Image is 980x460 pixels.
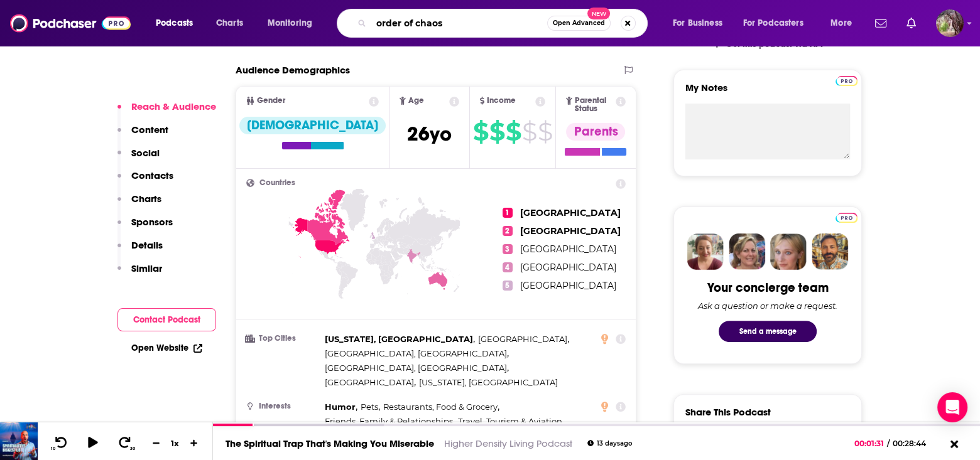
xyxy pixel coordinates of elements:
[114,436,138,451] button: 30
[349,9,660,38] div: Search podcasts, credits, & more...
[246,402,320,410] h3: Interests
[165,438,186,448] div: 1 x
[503,262,513,272] span: 4
[325,361,509,375] span: ,
[887,439,890,448] span: /
[10,11,131,35] img: Podchaser - Follow, Share and Rate Podcasts
[130,446,135,451] span: 30
[937,392,967,422] div: Open Intercom Messenger
[458,416,562,426] span: Travel, Tourism & Aviation
[325,400,357,414] span: ,
[901,13,921,34] a: Show notifications dropdown
[117,169,173,193] button: Contacts
[812,233,848,270] img: Jon Profile
[664,13,738,33] button: open menu
[117,262,162,286] button: Similar
[117,216,173,239] button: Sponsors
[408,97,424,105] span: Age
[444,437,572,449] a: Higher Density Living Podcast
[520,207,621,218] span: [GEOGRAPHIC_DATA]
[226,437,434,449] a: The Spiritual Trap That's Making You Miserable
[566,123,625,141] div: Parents
[257,97,285,105] span: Gender
[131,100,216,112] p: Reach & Audience
[685,406,771,418] h3: Share This Podcast
[729,233,765,270] img: Barbara Profile
[117,100,216,124] button: Reach & Audience
[707,280,829,296] div: Your concierge team
[48,436,72,451] button: 10
[830,14,852,32] span: More
[735,13,822,33] button: open menu
[473,122,488,142] span: $
[325,375,416,390] span: ,
[870,13,891,34] a: Show notifications dropdown
[131,147,160,159] p: Social
[854,439,887,448] span: 00:01:31
[522,122,536,142] span: $
[687,233,724,270] img: Sydney Profile
[478,332,569,346] span: ,
[890,439,939,448] span: 00:28:44
[268,14,312,32] span: Monitoring
[836,76,857,86] img: Podchaser Pro
[383,400,499,414] span: ,
[371,13,547,33] input: Search podcasts, credits, & more...
[520,243,616,255] span: [GEOGRAPHIC_DATA]
[719,321,817,342] button: Send a message
[325,363,507,373] span: [GEOGRAPHIC_DATA], [GEOGRAPHIC_DATA]
[156,14,193,32] span: Podcasts
[131,193,161,205] p: Charts
[520,225,621,237] span: [GEOGRAPHIC_DATA]
[836,213,857,223] img: Podchaser Pro
[325,402,356,412] span: Humor
[117,124,168,147] button: Content
[246,334,320,343] h3: Top Cities
[131,343,202,353] a: Open Website
[325,414,455,429] span: ,
[506,122,521,142] span: $
[383,402,498,412] span: Restaurants, Food & Grocery
[419,377,558,387] span: [US_STATE], [GEOGRAPHIC_DATA]
[208,13,251,33] a: Charts
[117,239,163,262] button: Details
[259,13,329,33] button: open menu
[259,179,295,187] span: Countries
[553,20,605,26] span: Open Advanced
[131,239,163,251] p: Details
[236,64,350,76] h2: Audience Demographics
[538,122,552,142] span: $
[361,400,380,414] span: ,
[51,446,55,451] span: 10
[673,14,722,32] span: For Business
[325,416,453,426] span: Friends, Family & Relationships
[216,14,243,32] span: Charts
[936,9,964,37] img: User Profile
[743,14,803,32] span: For Podcasters
[131,262,162,274] p: Similar
[587,440,632,447] div: 13 days ago
[547,16,611,31] button: Open AdvancedNew
[822,13,868,33] button: open menu
[770,233,807,270] img: Jules Profile
[587,8,610,19] span: New
[325,334,473,344] span: [US_STATE], [GEOGRAPHIC_DATA]
[325,332,475,346] span: ,
[458,414,564,429] span: ,
[836,74,857,86] a: Pro website
[147,13,209,33] button: open menu
[487,97,516,105] span: Income
[936,9,964,37] button: Show profile menu
[361,402,378,412] span: Pets
[407,122,452,146] span: 26 yo
[503,281,513,291] span: 5
[239,117,386,134] div: [DEMOGRAPHIC_DATA]
[117,147,160,170] button: Social
[489,122,504,142] span: $
[503,208,513,218] span: 1
[685,82,850,104] label: My Notes
[117,308,216,331] button: Contact Podcast
[503,226,513,236] span: 2
[698,301,837,311] div: Ask a question or make a request.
